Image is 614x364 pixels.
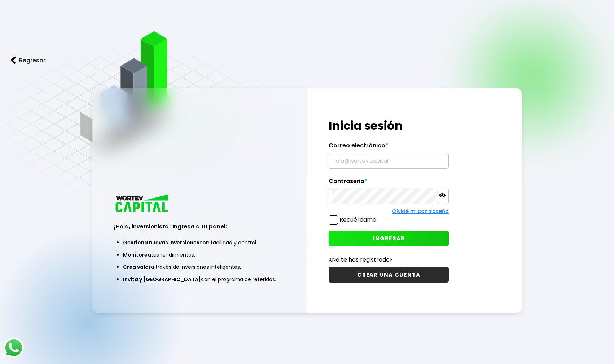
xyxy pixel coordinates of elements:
[123,251,151,258] span: Monitorea
[329,178,449,188] label: Contraseña
[332,153,446,168] input: hola@wortev.capital
[123,249,277,261] li: tus rendimientos.
[123,276,201,283] span: Invita y [GEOGRAPHIC_DATA]
[373,235,405,242] span: INGRESAR
[329,117,449,134] h1: Inicia sesión
[329,142,449,153] label: Correo electrónico
[123,239,199,246] span: Gestiona nuevas inversiones
[123,273,277,285] li: con el programa de referidos.
[114,194,171,215] img: logo_wortev_capital
[329,231,449,246] button: INGRESAR
[123,261,277,273] li: a través de inversiones inteligentes.
[329,255,449,264] p: ¿No te has registrado?
[123,236,277,249] li: con facilidad y control.
[123,263,151,271] span: Crea valor
[114,222,286,231] h3: ¡Hola, inversionista! Ingresa a tu panel:
[329,255,449,283] a: ¿No te has registrado?CREAR UNA CUENTA
[11,57,16,64] img: flecha izquierda
[339,216,376,224] label: Recuérdame
[392,208,449,215] a: Olvidé mi contraseña
[4,338,24,358] img: logos_whatsapp-icon.242b2217.svg
[329,267,449,283] button: CREAR UNA CUENTA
